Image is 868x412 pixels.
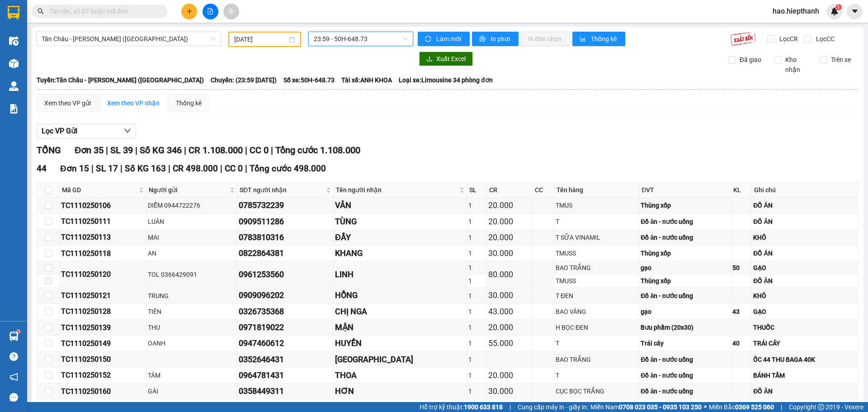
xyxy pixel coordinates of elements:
td: ĐẦY [334,230,467,246]
span: SĐT người nhận [240,185,324,195]
span: Trên xe [827,55,854,65]
span: Tân Châu - Hồ Chí Minh (Giường) [42,32,216,46]
div: T [556,370,637,380]
span: Loại xe: Limousine 34 phòng đơn [399,75,493,85]
button: bar-chartThống kê [572,32,625,46]
th: Ghi chú [752,183,859,198]
span: SL 17 [96,163,118,174]
span: message [9,393,18,402]
button: plus [181,4,197,19]
div: ỐC 44 THU BAGA 40K [753,355,857,365]
div: Đồ ăn - nước uống [641,370,729,380]
strong: 1900 633 818 [464,403,503,411]
td: 0326735368 [237,304,334,320]
div: 20.000 [488,369,531,382]
span: down [124,127,131,134]
span: notification [9,373,18,381]
button: aim [223,4,239,19]
span: | [91,163,94,174]
td: VÂN [334,198,467,213]
div: 0947460612 [239,337,332,350]
div: T ĐEN [556,291,637,301]
div: KHÔ [753,232,857,242]
div: Thùng xốp [641,276,729,286]
div: TC1110250120 [61,269,145,280]
span: CR 498.000 [173,163,218,174]
td: TC1110250113 [60,230,146,246]
img: warehouse-icon [9,331,19,341]
span: | [781,402,782,412]
img: icon-new-feature [830,7,839,15]
div: 40 [732,338,750,348]
button: downloadXuất Excel [419,52,473,66]
td: MẬN [334,320,467,336]
div: 0909096202 [239,289,332,302]
button: caret-down [847,4,863,19]
span: ⚪️ [704,405,707,409]
img: warehouse-icon [9,59,19,68]
div: ĐỒ ĂN [753,248,857,258]
div: Đồ ăn - nước uống [641,217,729,227]
div: GẠO [753,263,857,273]
span: Mã GD [62,185,137,195]
th: Tên hàng [554,183,639,198]
span: Lọc CC [812,34,836,44]
td: KHANG [334,246,467,261]
div: H BỌC ĐEN [556,322,637,332]
div: ĐỒ ĂN [753,200,857,210]
img: 9k= [730,32,756,46]
span: search [38,8,44,14]
td: CẨM TIÊN [334,352,467,368]
div: TMUSS [556,248,637,258]
span: file-add [207,8,213,14]
div: 1 [468,401,485,411]
div: TRÁI CÂY [753,338,857,348]
td: TC1110250160 [60,384,146,399]
th: SL [467,183,487,198]
span: Đã giao [736,55,765,65]
div: LUÂN [148,217,236,227]
div: BAO TRẮNG [556,355,637,365]
button: printerIn phơi [472,32,519,46]
div: TMUSS [556,276,637,286]
div: 20 [732,401,750,411]
td: HỒNG [334,288,467,303]
div: 55.000 [488,337,531,350]
div: 0358449311 [239,385,332,398]
div: 0961253560 [239,268,332,281]
strong: 0369 525 060 [735,403,774,411]
div: HỒNG [335,289,465,302]
td: 0783810316 [237,230,334,246]
td: 0822864381 [237,246,334,261]
div: CHỊ NGA [335,305,465,318]
div: 30.000 [488,289,531,302]
td: TC1110250121 [60,288,146,303]
span: Chuyến: (23:59 [DATE]) [211,75,277,85]
span: printer [479,36,487,43]
div: TOL 0366429091 [148,270,236,279]
td: TC1110250149 [60,336,146,351]
span: CC 0 [225,163,243,174]
div: TC1110250121 [61,290,145,301]
div: 1 [468,386,485,396]
div: T [556,338,637,348]
div: 1 [468,322,485,332]
div: HUYỀN [335,337,465,350]
button: file-add [203,4,218,19]
div: Đồ ăn - nước uống [641,232,729,242]
div: ĐẦY [335,231,465,244]
div: 0822864381 [239,247,332,260]
span: | [509,402,511,412]
button: syncLàm mới [418,32,470,46]
div: 43.000 [488,305,531,318]
sup: 1 [17,330,20,333]
span: Tài xế: ANH KHOA [341,75,392,85]
span: | [184,145,186,156]
div: 1 [468,355,485,365]
span: Số KG 163 [125,163,166,174]
span: | [135,145,137,156]
td: TC1110250118 [60,246,146,261]
span: download [426,56,433,63]
span: Hỗ trợ kỹ thuật: [420,402,503,412]
td: TC1110250120 [60,261,146,288]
